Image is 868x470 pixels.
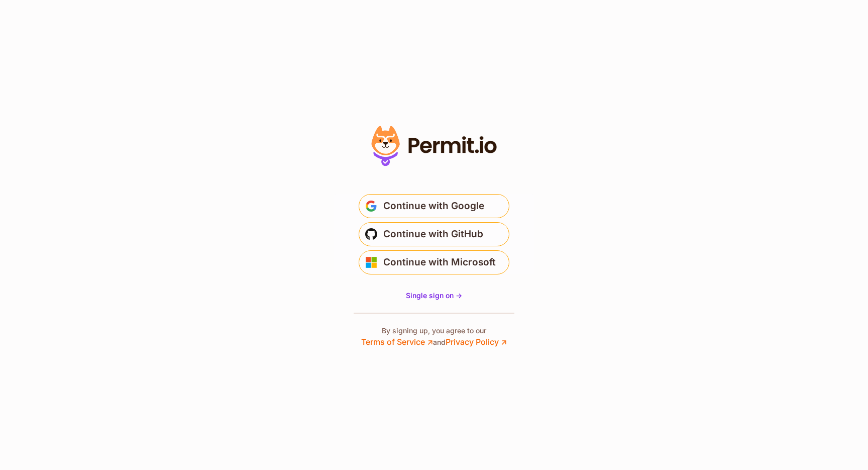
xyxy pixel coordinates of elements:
p: By signing up, you agree to our and [361,326,507,348]
a: Privacy Policy ↗ [446,337,507,347]
span: Single sign on -> [406,291,462,300]
button: Continue with GitHub [359,222,509,246]
span: Continue with Microsoft [383,254,496,270]
button: Continue with Microsoft [359,250,509,274]
a: Single sign on -> [406,291,462,301]
button: Continue with Google [359,194,509,218]
span: Continue with Google [383,198,484,214]
span: Continue with GitHub [383,226,483,242]
a: Terms of Service ↗ [361,337,433,347]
